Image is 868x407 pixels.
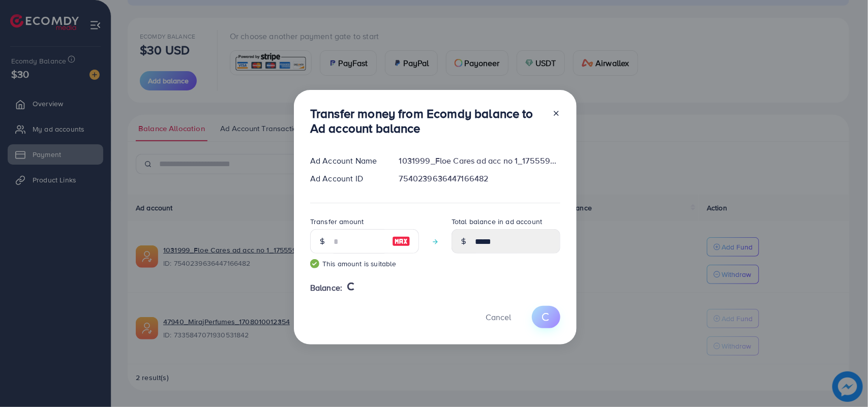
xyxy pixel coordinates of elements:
[302,173,391,184] div: Ad Account ID
[391,155,568,167] div: 1031999_Floe Cares ad acc no 1_1755598915786
[310,259,319,268] img: guide
[486,311,511,323] span: Cancel
[452,216,542,227] label: Total balance in ad account
[310,106,544,136] h3: Transfer money from Ecomdy balance to Ad account balance
[310,216,364,227] label: Transfer amount
[310,282,342,294] span: Balance:
[392,235,410,247] img: image
[310,259,419,269] small: This amount is suitable
[473,306,524,328] button: Cancel
[391,173,568,184] div: 7540239636447166482
[302,155,391,167] div: Ad Account Name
